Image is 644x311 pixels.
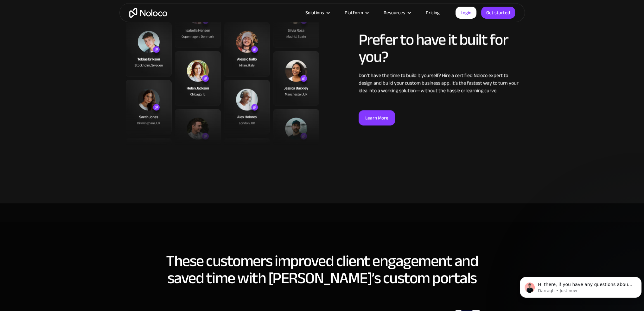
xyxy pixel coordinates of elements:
iframe: Intercom notifications message [517,264,644,308]
a: Login [456,7,476,19]
div: Resources [376,9,418,17]
a: Learn More [359,110,395,126]
div: Solutions [297,9,337,17]
h2: Prefer to have it built for you? [359,31,519,65]
h2: These customers improved client engagement and saved time with [PERSON_NAME]’s custom portals [126,252,519,287]
div: Resources [384,9,405,17]
a: home [129,8,167,18]
div: Platform [337,9,376,17]
a: Pricing [418,9,448,17]
div: Platform [345,9,363,17]
a: Get started [481,7,515,19]
div: Don’t have the time to build it yourself? Hire a certified Noloco expert to design and build your... [359,72,519,95]
div: Solutions [305,9,324,17]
